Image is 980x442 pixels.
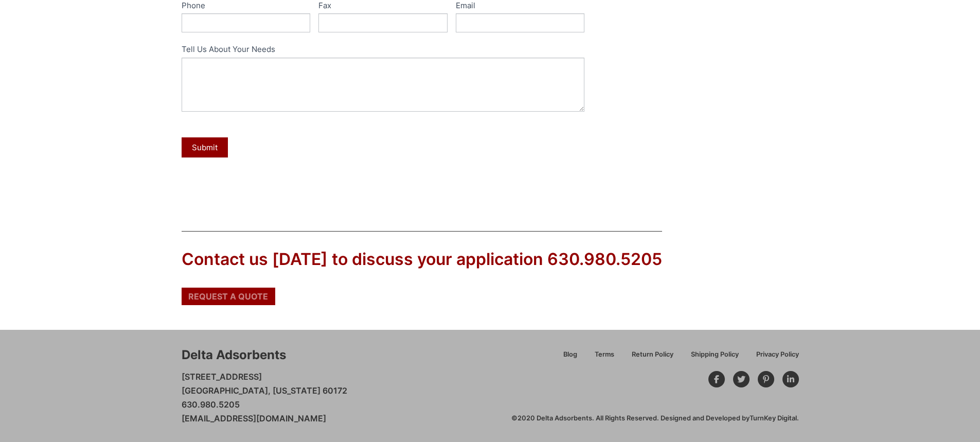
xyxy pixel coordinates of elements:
[182,346,286,364] div: Delta Adsorbents
[756,351,799,358] span: Privacy Policy
[511,414,799,423] div: ©2020 Delta Adsorbents. All Rights Reserved. Designed and Developed by .
[623,349,682,367] a: Return Policy
[586,349,623,367] a: Terms
[182,413,326,423] a: [EMAIL_ADDRESS][DOMAIN_NAME]
[682,349,747,367] a: Shipping Policy
[563,351,577,358] span: Blog
[747,349,799,367] a: Privacy Policy
[188,292,268,300] span: Request a Quote
[595,351,614,358] span: Terms
[555,349,586,367] a: Blog
[182,370,347,426] p: [STREET_ADDRESS] [GEOGRAPHIC_DATA], [US_STATE] 60172 630.980.5205
[750,414,797,422] a: TurnKey Digital
[632,351,673,358] span: Return Policy
[182,248,662,271] div: Contact us [DATE] to discuss your application 630.980.5205
[182,43,585,58] label: Tell Us About Your Needs
[691,351,739,358] span: Shipping Policy
[182,137,228,157] button: Submit
[182,288,275,305] a: Request a Quote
